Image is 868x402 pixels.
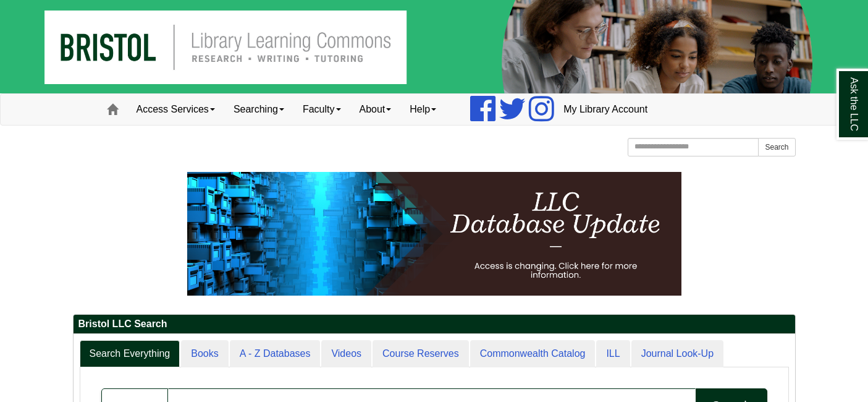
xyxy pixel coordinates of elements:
[321,340,371,368] a: Videos
[758,138,795,156] button: Search
[631,340,723,368] a: Journal Look-Up
[127,94,224,125] a: Access Services
[74,315,795,334] h2: Bristol LLC Search
[554,94,657,125] a: My Library Account
[293,94,350,125] a: Faculty
[181,340,228,368] a: Books
[350,94,401,125] a: About
[596,340,630,368] a: ILL
[470,340,596,368] a: Commonwealth Catalog
[400,94,445,125] a: Help
[187,172,681,296] img: HTML tutorial
[230,340,321,368] a: A - Z Databases
[224,94,293,125] a: Searching
[80,340,180,368] a: Search Everything
[373,340,469,368] a: Course Reserves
